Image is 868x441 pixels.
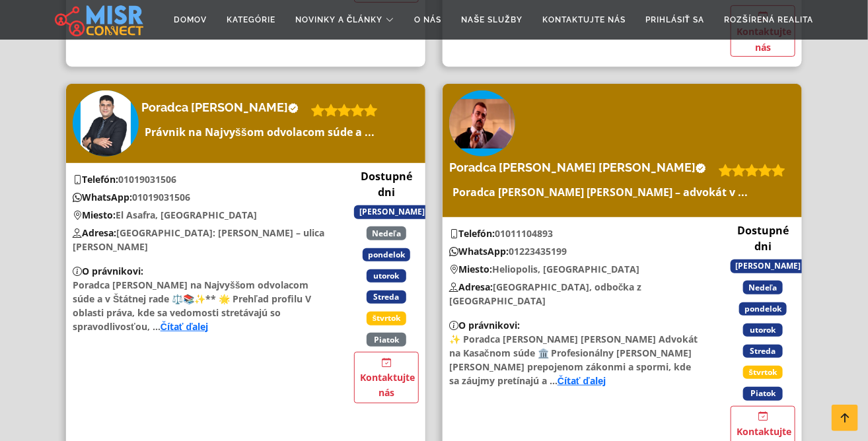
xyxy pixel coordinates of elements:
a: Čítať ďalej [558,374,606,387]
a: Domov [164,7,217,32]
font: El Asafra, [GEOGRAPHIC_DATA] [116,209,257,221]
font: Nedeľa [372,228,401,239]
a: Kontaktujte nás [532,7,635,32]
font: Kontaktujte nás [360,371,415,399]
font: Miesto: [82,209,116,221]
font: Heliopolis, [GEOGRAPHIC_DATA] [492,263,639,275]
font: Prihlásiť sa [645,15,704,24]
a: Naše služby [452,7,532,32]
font: pondelok [744,303,781,314]
font: [GEOGRAPHIC_DATA], odbočka z [GEOGRAPHIC_DATA] [449,281,642,307]
font: [PERSON_NAME] [359,206,425,217]
font: WhatsApp: [458,245,509,257]
font: Naše služby [462,15,523,24]
font: 01019031506 [118,173,176,186]
font: Dostupné dni [737,223,789,254]
font: Nedeľa [748,282,778,293]
font: [GEOGRAPHIC_DATA]: [PERSON_NAME] – ulica [PERSON_NAME] [73,226,324,253]
font: Kategórie [227,15,275,24]
font: Piatok [374,334,399,345]
img: Poradca Mamdouh Farouk Omar [449,90,515,156]
a: Novinky a články [285,7,405,32]
font: utorok [374,270,400,281]
font: štvrtok [373,312,401,323]
font: 01223435199 [509,245,567,257]
font: Dostupné dni [361,169,412,199]
font: ✨ Poradca [PERSON_NAME] [PERSON_NAME] Advokát na Kasačnom súde 🏛️ Profesionálny [PERSON_NAME] [PE... [449,333,698,387]
font: [PERSON_NAME] [736,260,801,271]
img: main.misr_connect [55,3,143,36]
font: O právnikovi: [82,265,143,277]
a: O nás [405,7,452,32]
a: Poradca [PERSON_NAME] [141,100,305,115]
font: Poradca [PERSON_NAME] [PERSON_NAME] – advokát v ... [452,185,748,199]
a: Kontaktujte nás [354,352,419,403]
a: Kategórie [217,7,285,32]
font: Domov [174,15,207,24]
font: Novinky a články [295,15,383,24]
font: 01019031506 [132,191,190,203]
a: Poradca [PERSON_NAME] [PERSON_NAME] – advokát v ... [449,184,791,200]
font: Adresa: [458,281,493,293]
a: Prihlásiť sa [635,7,714,32]
a: Poradca [PERSON_NAME] [PERSON_NAME] [449,160,712,175]
font: pondelok [368,249,405,260]
font: Kontaktujte nás [542,15,626,24]
font: Adresa: [82,226,116,239]
font: WhatsApp: [82,191,132,203]
font: O nás [415,15,442,24]
font: O právnikovi: [458,319,520,331]
font: Streda [374,291,400,302]
font: utorok [750,324,776,335]
a: Rozšírená realita [714,7,823,32]
font: Streda [750,345,776,356]
a: Čítať ďalej [161,320,209,333]
svg: Overený účet [288,103,299,114]
font: Rozšírená realita [724,15,813,24]
font: Poradca [PERSON_NAME] [PERSON_NAME] [449,160,696,174]
font: Miesto: [458,263,492,275]
font: Právnik na Najvyššom odvolacom súde a ... [145,125,375,139]
font: Piatok [750,388,776,399]
font: Poradca [PERSON_NAME] [141,100,288,114]
a: Právnik na Najvyššom odvolacom súde a ... [141,124,384,140]
font: Telefón: [82,173,118,186]
font: Telefón: [458,227,495,240]
font: štvrtok [749,366,778,378]
svg: Overený účet [696,163,706,174]
font: 01011104893 [495,227,553,240]
font: Poradca [PERSON_NAME] na Najvyššom odvolacom súde a v Štátnej rade ⚖️📚✨** 🌟 Prehľad profilu V obl... [73,279,311,333]
img: Poradca Ahmed Naeem [73,90,139,156]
